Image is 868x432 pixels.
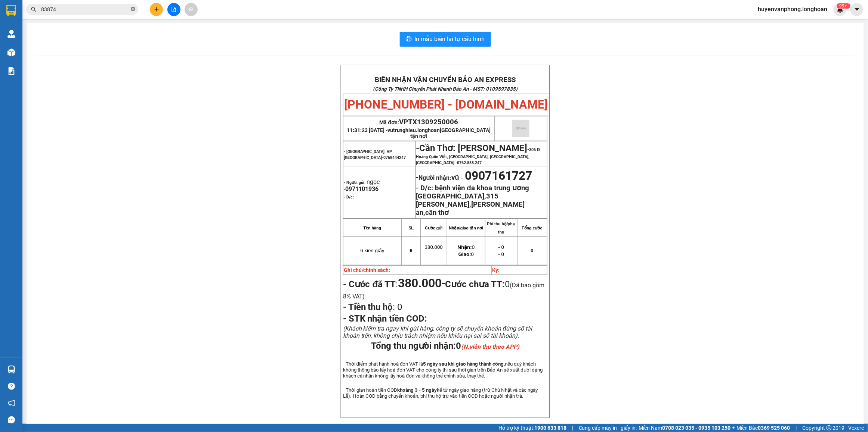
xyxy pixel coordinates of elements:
[522,226,543,230] strong: Tổng cước
[458,244,472,250] strong: Nhận:
[41,5,129,13] input: Tìm tên, số ĐT hoặc mã đơn
[531,248,534,253] span: 0
[188,7,194,12] span: aim
[572,424,573,432] span: |
[534,425,566,431] strong: 1900 633 818
[639,424,731,432] span: Miền Nam
[398,276,445,290] span: -
[131,7,135,11] span: close-circle
[419,174,459,181] span: Người nhận:
[457,160,482,165] span: 0762.888.247
[498,251,504,257] span: - 0
[752,4,834,14] span: huyenvanphong.longhoan
[423,361,505,367] strong: 5 ngày sau khi giao hàng thành công,
[8,400,15,407] span: notification
[7,48,15,56] img: warehouse-icon
[827,425,832,431] span: copyright
[425,244,443,250] span: 380.000
[131,6,135,13] span: close-circle
[384,155,406,160] span: 0768444247
[7,366,15,373] img: warehouse-icon
[344,267,390,273] strong: Ghi chú/chính sách:
[398,276,442,290] strong: 380.000
[154,7,159,12] span: plus
[416,147,540,165] span: -
[465,169,532,183] span: 0907161727
[343,387,538,399] span: - Thời gian hoàn tiền COD kể từ ngày giao hàng (trừ Chủ Nhật và các ngày Lễ). Hoàn COD bằng chuyể...
[344,178,380,192] span: ngọc -
[343,302,393,312] strong: - Tiền thu hộ
[416,147,540,165] span: 306 Đ Hoàng Quốc Việt, [GEOGRAPHIC_DATA], [GEOGRAPHIC_DATA], [GEOGRAPHIC_DATA] -
[344,195,354,200] strong: - D/c:
[758,425,790,431] strong: 0369 525 060
[343,325,532,339] span: (Khách kiểm tra ngay khi gửi hàng, công ty sẽ chuyển khoản đúng số tài khoản trên, không chịu trá...
[452,173,459,182] span: vũ
[343,361,543,379] span: - Thời điểm phát hành hoá đơn VAT là nếu quý khách không thông báo lấy hoá đơn VAT cho công ty th...
[415,34,485,44] span: In mẫu biên lai tự cấu hình
[8,383,15,390] span: question-circle
[461,343,519,350] em: (N.viên thu theo APP)
[410,248,413,253] span: 6
[854,6,861,13] span: caret-down
[416,143,420,153] span: -
[662,425,731,431] strong: 0708 023 035 - 0935 103 250
[375,76,516,84] strong: BIÊN NHẬN VẬN CHUYỂN BẢO AN EXPRESS
[456,341,519,351] span: 0
[185,3,198,16] button: aim
[416,173,459,182] strong: -
[449,226,484,230] strong: Nhận/giao tận nơi
[416,184,529,217] strong: bệnh viện đa khoa trung ương [GEOGRAPHIC_DATA],315 [PERSON_NAME],[PERSON_NAME] an,cần thơ
[371,341,519,351] span: Tổng thu người nhận:
[343,279,445,289] span: :
[150,3,163,16] button: plus
[487,222,516,234] strong: Phí thu hộ/phụ thu
[425,226,442,230] strong: Cước gửi
[492,267,500,273] strong: Ký:
[8,416,15,423] span: message
[343,279,396,289] strong: - Cước đã TT
[837,3,850,9] sup: 369
[395,302,402,312] span: 0
[364,226,381,230] strong: Tên hàng
[512,120,529,137] img: qr-code
[733,426,735,429] span: ⚪️
[459,174,465,181] span: -
[420,143,528,153] span: Cần Thơ: [PERSON_NAME]
[406,36,412,43] span: printer
[344,180,366,185] strong: - Người gửi:
[445,279,505,289] strong: Cước chưa TT:
[344,149,406,160] span: - [GEOGRAPHIC_DATA]: VP [GEOGRAPHIC_DATA]-
[498,244,504,250] span: - 0
[345,185,379,192] span: 0971101936
[31,7,36,12] span: search
[7,30,15,38] img: warehouse-icon
[796,424,797,432] span: |
[398,387,437,393] strong: khoảng 3 - 5 ngày
[416,184,433,192] strong: - D/c:
[387,127,491,139] span: vutrunghieu.longhoan
[167,3,180,16] button: file-add
[400,32,491,47] button: printerIn mẫu biên lai tự cấu hình
[850,3,864,16] button: caret-down
[837,6,844,13] img: icon-new-feature
[343,302,402,312] span: :
[373,86,518,92] strong: (Công Ty TNHH Chuyển Phát Nhanh Bảo An - MST: 0109597835)
[458,251,471,257] strong: Giao:
[343,282,544,300] span: (Đã bao gồm 8% VAT)
[171,7,176,12] span: file-add
[498,424,566,432] span: Hỗ trợ kỹ thuật:
[380,119,458,125] span: Mã đơn:
[399,118,458,126] span: VPTX1309250006
[579,424,637,432] span: Cung cấp máy in - giấy in:
[360,248,384,253] span: 6 kien giấy
[458,244,475,250] span: 0
[343,313,427,324] span: - STK nhận tiền COD:
[7,67,15,75] img: solution-icon
[458,251,474,257] span: 0
[6,5,16,16] img: logo-vxr
[409,226,414,230] strong: SL
[737,424,790,432] span: Miền Bắc
[347,127,491,139] span: 11:31:23 [DATE] -
[410,127,491,139] span: [GEOGRAPHIC_DATA] tận nơi
[345,97,548,112] span: [PHONE_NUMBER] - [DOMAIN_NAME]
